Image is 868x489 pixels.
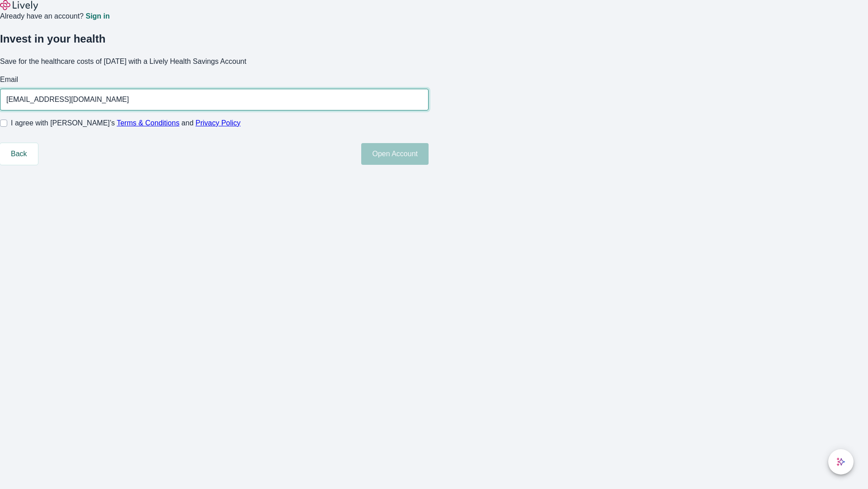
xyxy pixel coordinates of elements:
[836,457,845,466] svg: Lively AI Assistant
[117,119,179,127] a: Terms & Conditions
[11,118,241,129] span: I agree with [PERSON_NAME]’s and
[828,449,854,475] button: chat
[85,13,109,20] a: Sign in
[196,119,241,127] a: Privacy Policy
